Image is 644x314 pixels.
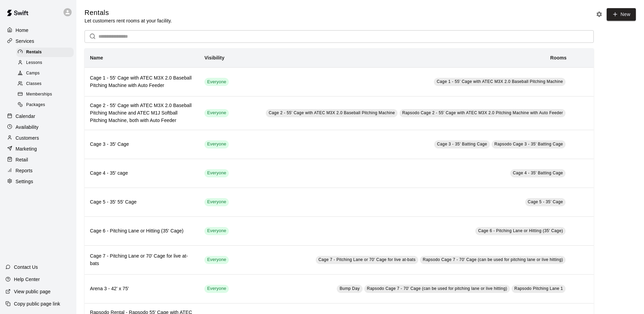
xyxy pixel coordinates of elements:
[26,81,41,87] span: Classes
[90,74,194,89] h6: Cage 1 - 55' Cage with ATEC M3X 2.0 Baseball Pitching Machine with Auto Feeder
[14,288,51,295] p: View public page
[367,286,507,291] span: Rapsodo Cage 7 - 70' Cage (can be used for pitching lane or live hitting)
[5,36,71,46] a: Services
[204,285,229,292] span: Everyone
[85,8,172,17] h5: Rentals
[204,257,229,263] span: Everyone
[204,110,229,116] span: Everyone
[550,55,567,60] b: Rooms
[204,169,229,177] div: This service is visible to all of your customers
[423,257,563,262] span: Rapsodo Cage 7 - 70' Cage (can be used for pitching lane or live hitting)
[5,25,71,35] a: Home
[16,47,76,57] a: Rentals
[85,17,172,24] p: Let customers rent rooms at your facility.
[16,57,76,68] a: Lessons
[16,27,29,34] p: Home
[204,78,229,86] div: This service is visible to all of your customers
[204,285,229,293] div: This service is visible to all of your customers
[204,228,229,234] span: Everyone
[90,55,103,60] b: Name
[90,170,194,177] h6: Cage 4 - 35' cage
[16,79,76,89] a: Classes
[16,156,28,163] p: Retail
[5,133,71,143] a: Customers
[5,176,71,187] a: Settings
[514,286,563,291] span: Rapsodo Pitching Lane 1
[204,141,229,147] span: Everyone
[90,102,194,124] h6: Cage 2 - 55' Cage with ATEC M3X 2.0 Baseball Pitching Machine and ATEC M1J Softball Pitching Mach...
[204,170,229,176] span: Everyone
[204,79,229,85] span: Everyone
[528,199,563,204] span: Cage 5 - 35' Cage
[26,70,40,77] span: Camps
[26,91,52,98] span: Memberships
[16,58,74,68] div: Lessons
[16,68,76,79] a: Camps
[26,59,42,66] span: Lessons
[607,8,636,21] a: New
[14,264,38,271] p: Contact Us
[90,198,194,206] h6: Cage 5 - 35' 55' Cage
[16,145,37,152] p: Marketing
[204,109,229,117] div: This service is visible to all of your customers
[16,89,76,100] a: Memberships
[204,227,229,235] div: This service is visible to all of your customers
[16,79,74,89] div: Classes
[14,300,60,307] p: Copy public page link
[90,141,194,148] h6: Cage 3 - 35' Cage
[5,111,71,121] a: Calendar
[5,122,71,132] a: Availability
[204,55,224,60] b: Visibility
[16,167,33,174] p: Reports
[5,144,71,154] a: Marketing
[90,252,194,267] h6: Cage 7 - Pitching Lane or 70' Cage for live at-bats
[478,228,563,233] span: Cage 6 - Pitching Lane or Hitting (35' Cage)
[437,79,563,84] span: Cage 1 - 55' Cage with ATEC M3X 2.0 Baseball Pitching Machine
[16,69,74,78] div: Camps
[5,165,71,176] a: Reports
[594,9,604,19] button: Rental settings
[204,140,229,149] div: This service is visible to all of your customers
[16,100,74,110] div: Packages
[437,142,487,146] span: Cage 3 - 35' Batting Cage
[16,178,33,185] p: Settings
[16,100,76,110] a: Packages
[513,171,563,175] span: Cage 4 - 35' Batting Cage
[90,227,194,235] h6: Cage 6 - Pitching Lane or Hitting (35' Cage)
[16,90,74,99] div: Memberships
[26,49,42,56] span: Rentals
[204,198,229,206] div: This service is visible to all of your customers
[204,199,229,205] span: Everyone
[16,38,34,45] p: Services
[269,110,395,115] span: Cage 2 - 55' Cage with ATEC M3X 2.0 Baseball Pitching Machine
[14,276,40,283] p: Help Center
[16,48,74,57] div: Rentals
[494,142,563,146] span: Rapsodo Cage 3 - 35' Batting Cage
[16,135,39,141] p: Customers
[5,155,71,165] a: Retail
[90,285,194,293] h6: Arena 3 - 42' x 75'
[402,110,563,115] span: Rapsodo Cage 2 - 55' Cage with ATEC M3X 2.0 Pitching Machine with Auto Feeder
[16,124,39,130] p: Availability
[26,102,45,108] span: Packages
[318,257,416,262] span: Cage 7 - Pitching Lane or 70' Cage for live at-bats
[339,286,360,291] span: Bump Day
[16,113,35,120] p: Calendar
[204,256,229,264] div: This service is visible to all of your customers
